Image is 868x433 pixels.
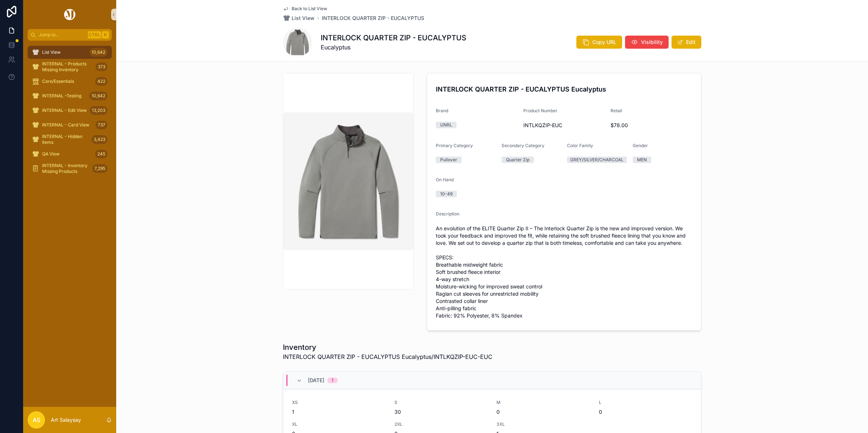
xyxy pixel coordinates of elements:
span: [DATE] [308,377,324,384]
a: List View10,642 [28,46,112,59]
span: 1 [292,408,386,416]
span: Ctrl [88,31,101,39]
div: 3,423 [92,135,108,144]
span: Back to List View [292,6,327,12]
h1: INTERLOCK QUARTER ZIP - EUCALYPTUS [321,33,466,43]
a: List View [283,15,315,22]
span: List View [42,49,61,55]
img: App logo [63,9,77,20]
div: Pullover [440,157,457,163]
div: 10-49 [440,191,453,197]
span: INTERNAL - Card View [42,122,89,128]
a: INTERLOCK QUARTER ZIP - EUCALYPTUS [322,15,424,22]
span: Product Number [523,108,557,113]
div: 13,203 [90,106,108,115]
span: QA View [42,151,60,157]
p: Art Salaysay [51,416,81,424]
span: Copy URL [592,39,616,46]
div: Quarter Zip [506,157,530,163]
span: 3XL [496,421,590,427]
span: Jump to... [39,32,85,38]
span: An evolution of the ELITE Quarter Zip II – The Interlock Quarter Zip is the new and improved vers... [436,225,692,319]
button: Edit [672,36,701,49]
h1: Inventory [283,342,492,352]
span: K [102,32,108,38]
span: AS [33,416,40,424]
span: List View [292,15,315,22]
div: 245 [95,150,108,158]
span: INTERNAL - Hidden Items [42,134,89,145]
span: S [394,400,488,405]
span: Color Family [567,143,593,148]
a: INTERNAL - Card View737 [28,118,112,131]
span: Gender [633,143,648,148]
img: INTERLOCK-QUARTER-ZIP-EUCALYPTUS-F.webp [283,112,413,250]
div: scrollable content [23,41,116,185]
div: 1 [332,377,333,383]
span: Secondary Category [502,143,544,148]
div: 10,642 [89,48,108,57]
div: 373 [96,62,108,71]
span: Primary Category [436,143,473,148]
span: Retail [611,108,622,113]
button: Jump to...CtrlK [28,29,112,41]
span: XL [292,421,386,427]
a: INTERNAL -Testing10,642 [28,89,112,102]
button: Visibility [625,36,669,49]
span: Description [436,211,459,216]
span: 30 [394,408,488,416]
span: INTERNAL - Products Missing Inventory [42,61,93,73]
span: 2XL [394,421,488,427]
a: Core/Essentials422 [28,75,112,88]
span: M [496,400,590,405]
div: MEN [637,157,647,163]
div: GREY/SILVER/CHARCOAL [570,157,624,163]
div: 737 [96,121,108,129]
div: 10,642 [89,92,108,100]
span: Visibility [641,39,663,46]
a: INTERNAL - Inventory Missing Products7,295 [28,162,112,175]
span: Brand [436,108,448,113]
span: Eucalyptus [321,43,466,52]
span: On Hand [436,177,454,182]
a: QA View245 [28,147,112,161]
a: INTERNAL - Products Missing Inventory373 [28,60,112,73]
span: $78.00 [611,122,692,129]
span: INTERNAL - Inventory Missing Products [42,163,89,174]
span: 0 [599,408,693,416]
a: Back to List View [283,6,327,12]
span: INTERLOCK QUARTER ZIP - EUCALYPTUS Eucalyptus/INTLKQZIP-EUC-EUC [283,352,492,361]
span: INTLKQZIP-EUC [523,122,605,129]
button: Copy URL [576,36,622,49]
div: 7,295 [92,164,108,173]
span: 0 [496,408,590,416]
h4: INTERLOCK QUARTER ZIP - EUCALYPTUS Eucalyptus [436,84,692,94]
span: Core/Essentials [42,78,74,84]
span: INTERNAL - Edit View [42,108,87,113]
div: 422 [95,77,108,86]
div: UNRL [440,122,452,128]
span: INTERNAL -Testing [42,93,81,99]
span: XS [292,400,386,405]
a: INTERNAL - Edit View13,203 [28,104,112,117]
span: L [599,400,693,405]
a: INTERNAL - Hidden Items3,423 [28,133,112,146]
